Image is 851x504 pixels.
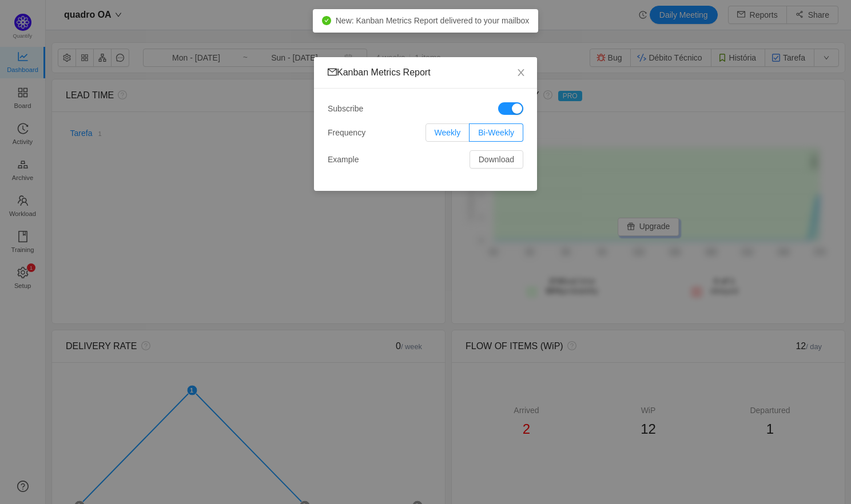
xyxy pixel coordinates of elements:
[322,16,331,25] i: icon: check-circle
[336,16,530,25] span: New: Kanban Metrics Report delivered to your mailbox
[505,57,537,89] button: Close
[328,103,363,115] span: Subscribe
[328,154,359,166] span: Example
[516,68,526,77] i: icon: close
[328,127,365,139] span: Frequency
[328,67,431,77] span: Kanban Metrics Report
[328,67,337,77] i: icon: mail
[435,128,461,137] span: Weekly
[470,150,523,169] button: Download
[478,128,514,137] span: Bi-Weekly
